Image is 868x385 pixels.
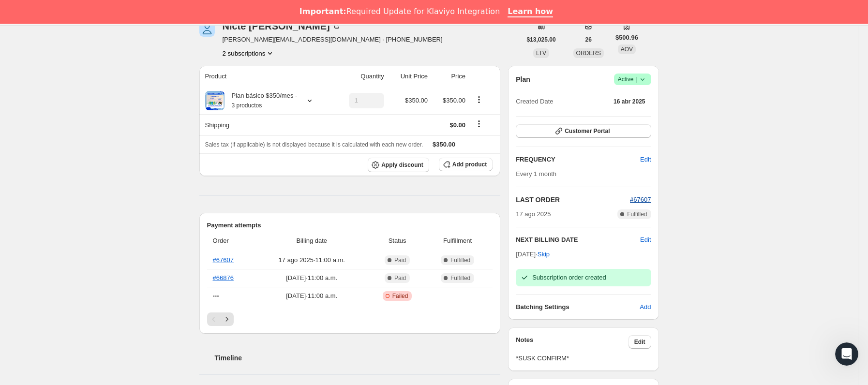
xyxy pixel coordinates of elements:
button: Add [634,299,657,315]
img: product img [205,91,224,110]
button: Product actions [471,94,487,105]
span: Fulfilled [627,210,647,218]
span: $0.00 [449,121,465,129]
span: Subscription order created [532,274,606,281]
span: Customer Portal [565,127,610,135]
th: Quantity [332,66,387,87]
span: Edit [634,338,645,346]
span: Paid [394,256,406,264]
button: Skip [532,247,555,262]
span: Fulfillment [428,236,487,246]
div: Required Update for Klaviyo Integration [299,7,500,16]
button: Product actions [223,48,275,58]
div: Plan básico $350/mes - [224,91,298,110]
a: #67607 [213,256,234,264]
span: Fulfilled [450,274,470,282]
nav: Paginación [207,312,493,326]
th: Price [431,66,468,87]
button: Edit [629,335,651,349]
th: Product [199,66,333,87]
span: $13,025.00 [527,36,556,44]
button: #67607 [630,195,651,205]
span: Edit [640,155,651,164]
span: Created Date [516,97,553,106]
span: [DATE] · [516,251,550,258]
span: Add product [452,161,487,168]
h3: Notes [516,335,629,349]
span: Sales tax (if applicable) is not displayed because it is calculated with each new order. [205,141,423,148]
b: Important: [299,7,346,16]
button: Edit [640,235,651,245]
span: [DATE] · 11:00 a.m. [257,273,366,283]
span: | [636,75,637,83]
span: 17 ago 2025 · 11:00 a.m. [257,255,366,265]
span: *SUSK CONFIRM* [516,354,651,363]
span: Fulfilled [450,256,470,264]
span: [PERSON_NAME][EMAIL_ADDRESS][DOMAIN_NAME] · [PHONE_NUMBER] [223,35,443,44]
span: Failed [392,292,408,300]
span: 16 abr 2025 [614,98,645,105]
span: $350.00 [443,97,465,104]
button: Shipping actions [471,118,487,129]
button: $13,025.00 [521,33,562,46]
th: Order [207,230,254,252]
span: 26 [585,36,592,44]
button: Siguiente [220,312,234,326]
span: Status [372,236,422,246]
h2: Timeline [215,353,501,363]
span: $500.96 [615,33,638,43]
a: #67607 [630,196,651,203]
span: [DATE] · 11:00 a.m. [257,291,366,301]
span: Apply discount [381,161,423,169]
span: Paid [394,274,406,282]
small: 3 productos [232,102,262,109]
th: Shipping [199,114,333,135]
span: Every 1 month [516,170,556,178]
span: $350.00 [405,97,428,104]
button: Customer Portal [516,124,651,138]
div: Nicte [PERSON_NAME] [223,21,342,31]
button: Apply discount [368,158,429,172]
span: Skip [538,250,550,259]
button: 26 [580,33,598,46]
span: --- [213,292,219,299]
h2: FREQUENCY [516,155,640,164]
span: Billing date [257,236,366,246]
h2: Plan [516,74,530,84]
h2: NEXT BILLING DATE [516,235,640,245]
span: 17 ago 2025 [516,209,551,219]
a: #66876 [213,274,234,281]
iframe: Intercom live chat [835,342,858,366]
span: Add [640,302,651,312]
span: AOV [621,46,633,53]
button: Edit [634,152,657,167]
span: ORDERS [576,50,601,57]
th: Unit Price [387,66,431,87]
a: Learn how [508,7,553,17]
h2: Payment attempts [207,221,493,230]
span: Nicte villalba [199,21,215,37]
span: $350.00 [433,141,455,148]
span: LTV [536,50,546,57]
button: Add product [439,158,493,171]
h6: Batching Settings [516,302,640,312]
h2: LAST ORDER [516,195,630,205]
span: Active [618,74,647,84]
button: 16 abr 2025 [608,95,651,108]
